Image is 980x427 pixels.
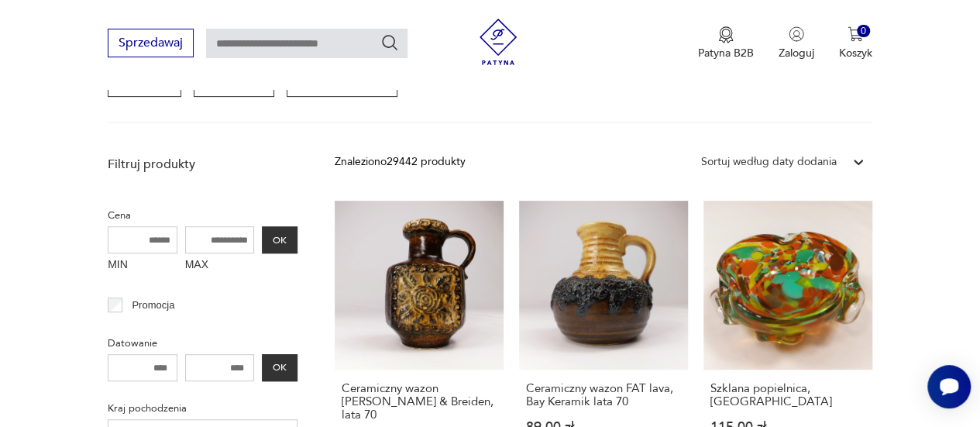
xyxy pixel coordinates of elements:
[475,19,521,65] img: Patyna - sklep z meblami i dekoracjami vintage
[698,26,754,60] a: Ikona medaluPatyna B2B
[698,26,754,60] button: Patyna B2B
[262,226,297,253] button: OK
[710,382,865,408] h3: Szklana popielnica, [GEOGRAPHIC_DATA]
[718,26,734,43] img: Ikona medalu
[857,25,870,38] div: 0
[701,153,837,170] div: Sortuj według daty dodania
[839,46,872,60] p: Koszyk
[526,382,681,408] h3: Ceramiczny wazon FAT lava, Bay Keramik lata 70
[108,156,297,173] p: Filtruj produkty
[108,335,297,352] p: Datowanie
[108,39,194,50] a: Sprzedawaj
[779,46,814,60] p: Zaloguj
[108,29,194,57] button: Sprzedawaj
[927,365,971,408] iframe: Smartsupp widget button
[342,382,497,422] h3: Ceramiczny wazon [PERSON_NAME] & Breiden, lata 70
[108,400,297,417] p: Kraj pochodzenia
[380,33,399,52] button: Szukaj
[132,297,174,314] p: Promocja
[848,26,863,42] img: Ikona koszyka
[839,26,872,60] button: 0Koszyk
[698,46,754,60] p: Patyna B2B
[779,26,814,60] button: Zaloguj
[335,153,466,170] div: Znaleziono 29442 produkty
[108,253,177,278] label: MIN
[262,354,297,381] button: OK
[789,26,804,42] img: Ikonka użytkownika
[108,207,297,224] p: Cena
[185,253,255,278] label: MAX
